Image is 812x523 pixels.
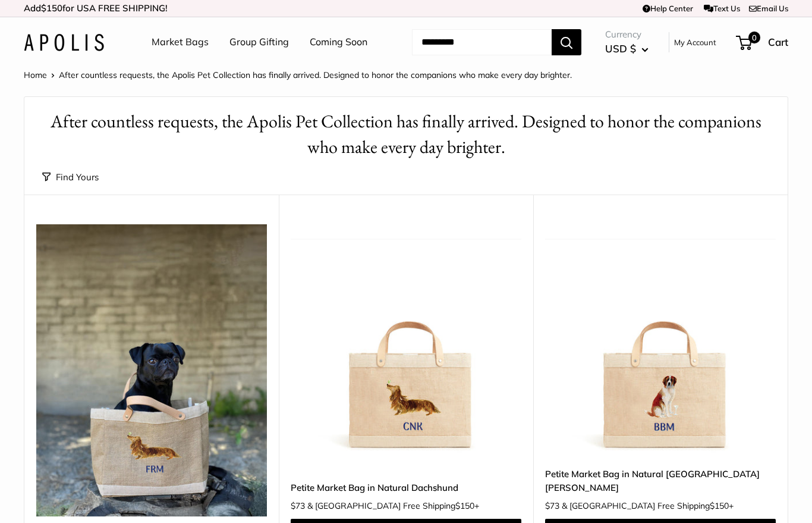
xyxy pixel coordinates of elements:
[229,33,289,51] a: Group Gifting
[605,39,649,58] button: USD $
[24,67,572,83] nav: Breadcrumb
[291,481,521,494] a: Petite Market Bag in Natural Dachshund
[455,500,474,511] span: $150
[59,70,572,80] span: After countless requests, the Apolis Pet Collection has finally arrived. Designed to honor the co...
[152,33,209,51] a: Market Bags
[291,224,521,455] img: Petite Market Bag in Natural Dachshund
[710,500,729,511] span: $150
[748,32,760,43] span: 0
[545,224,776,455] a: Petite Market Bag in Natural St. BernardPetite Market Bag in Natural St. Bernard
[737,33,788,52] a: 0 Cart
[412,29,552,55] input: Search...
[310,33,367,51] a: Coming Soon
[291,224,521,455] a: Petite Market Bag in Natural DachshundPetite Market Bag in Natural Dachshund
[42,109,770,160] h1: After countless requests, the Apolis Pet Collection has finally arrived. Designed to honor the co...
[562,502,734,510] span: & [GEOGRAPHIC_DATA] Free Shipping +
[24,70,47,80] a: Home
[605,26,649,43] span: Currency
[704,4,740,13] a: Text Us
[605,42,636,55] span: USD $
[545,224,776,455] img: Petite Market Bag in Natural St. Bernard
[768,36,788,48] span: Cart
[643,4,693,13] a: Help Center
[674,35,716,49] a: My Account
[552,29,581,55] button: Search
[41,2,62,14] span: $150
[307,502,479,510] span: & [GEOGRAPHIC_DATA] Free Shipping +
[545,467,776,495] a: Petite Market Bag in Natural [GEOGRAPHIC_DATA][PERSON_NAME]
[749,4,788,13] a: Email Us
[42,169,99,186] button: Find Yours
[291,500,305,511] span: $73
[545,500,559,511] span: $73
[24,34,104,51] img: Apolis
[36,224,267,516] img: The Limited Pets Collection: Inspired by Your Best Friends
